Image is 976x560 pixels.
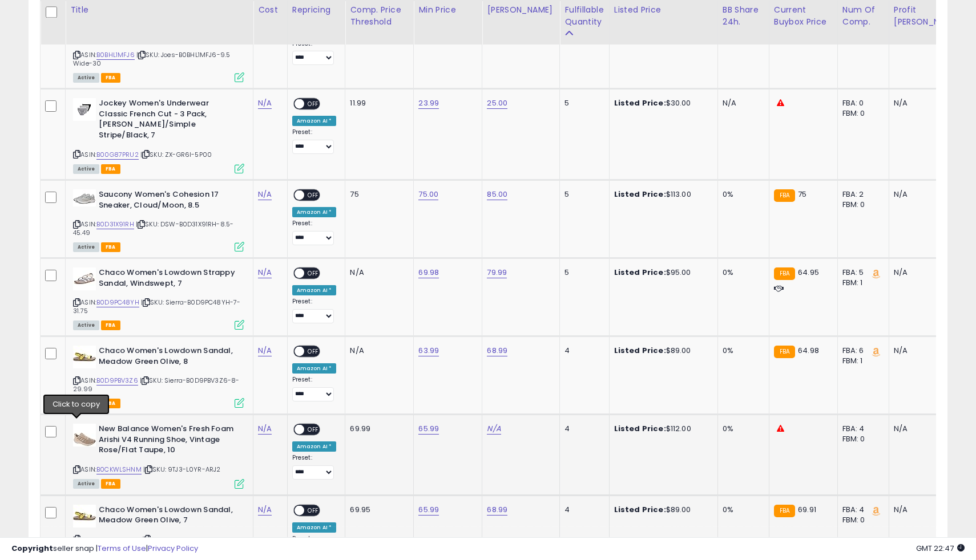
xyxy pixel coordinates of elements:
span: OFF [304,347,322,356]
a: 75.00 [418,189,438,200]
div: ASIN: [73,98,244,172]
div: FBA: 4 [842,424,880,434]
div: $113.00 [614,189,709,200]
a: 65.99 [418,504,439,516]
div: ASIN: [73,424,244,487]
img: 415p+RE9s9L._SL40_.jpg [73,98,96,121]
div: 4 [564,424,600,434]
div: Cost [258,4,283,16]
div: ASIN: [73,267,244,328]
a: N/A [258,189,272,200]
a: 25.00 [487,98,507,109]
div: FBA: 2 [842,189,880,200]
span: 64.98 [798,345,819,356]
span: | SKU: ZX-GR6I-5P00 [140,150,212,159]
a: Privacy Policy [148,543,198,554]
div: 69.99 [350,424,405,434]
div: $89.00 [614,505,709,515]
div: N/A [894,98,958,108]
span: OFF [304,269,322,278]
span: All listings currently available for purchase on Amazon [73,479,99,489]
div: $112.00 [614,424,709,434]
div: 0% [723,505,760,515]
div: ASIN: [73,10,244,82]
div: Fulfillable Quantity [564,4,604,28]
img: 31DySHQyhQL._SL40_.jpg [73,505,96,527]
div: N/A [723,98,760,108]
b: Listed Price: [614,423,666,434]
div: $95.00 [614,267,709,278]
div: seller snap | | [11,543,198,554]
b: Chaco Women's Lowdown Strappy Sandal, Windswept, 7 [99,267,237,291]
b: New Balance Women's Fresh Foam Arishi V4 Running Shoe, Vintage Rose/Flat Taupe, 10 [99,424,237,458]
small: FBA [774,346,795,358]
a: 79.99 [487,267,507,278]
div: N/A [894,505,958,515]
div: FBA: 6 [842,346,880,356]
span: OFF [304,425,322,435]
a: N/A [258,423,272,435]
a: N/A [258,504,272,516]
a: 69.98 [418,267,439,278]
div: FBM: 0 [842,515,880,525]
span: All listings currently available for purchase on Amazon [73,242,99,252]
b: Chaco Women's Lowdown Sandal, Meadow Green Olive, 8 [99,346,237,370]
div: Repricing [292,4,341,16]
small: FBA [774,189,795,202]
div: ASIN: [73,346,244,407]
div: Amazon AI * [292,207,337,217]
span: FBA [101,479,120,489]
div: 0% [723,189,760,200]
span: All listings currently available for purchase on Amazon [73,320,99,330]
img: 31UYwqZceJL._SL40_.jpg [73,267,96,290]
div: BB Share 24h. [723,4,764,28]
a: B0D9PBV3Z6 [96,376,138,385]
div: 69.95 [350,505,405,515]
a: B00G87PRU2 [96,150,139,160]
a: B0D31X91RH [96,220,134,229]
b: Chaco Women's Lowdown Sandal, Meadow Green Olive, 7 [99,505,237,529]
div: Comp. Price Threshold [350,4,409,28]
div: Amazon AI * [292,116,337,126]
div: 5 [564,267,600,278]
div: Min Price [418,4,477,16]
div: Preset: [292,40,337,66]
span: 75 [798,189,806,200]
div: Preset: [292,376,337,401]
small: FBA [774,267,795,280]
div: FBA: 0 [842,98,880,108]
div: N/A [894,346,958,356]
span: OFF [304,99,322,109]
b: Jockey Women's Underwear Classic French Cut - 3 Pack, [PERSON_NAME]/Simple Stripe/Black, 7 [99,98,237,143]
div: $89.00 [614,346,709,356]
div: Listed Price [614,4,713,16]
span: OFF [304,505,322,515]
a: 68.99 [487,345,507,356]
div: 75 [350,189,405,200]
span: FBA [101,242,120,252]
span: | SKU: Joes-B0BHL1MFJ6-9.5 Wide-30 [73,50,230,67]
span: All listings currently available for purchase on Amazon [73,164,99,174]
a: N/A [487,423,501,435]
div: FBM: 0 [842,200,880,210]
img: 31plBTMWQ0L._SL40_.jpg [73,189,96,206]
b: Listed Price: [614,504,666,515]
span: All listings currently available for purchase on Amazon [73,399,99,408]
span: FBA [101,320,120,330]
img: 31DySHQyhQL._SL40_.jpg [73,346,96,368]
a: 63.99 [418,345,439,356]
b: Saucony Women's Cohesion 17 Sneaker, Cloud/Moon, 8.5 [99,189,237,213]
a: 65.99 [418,423,439,435]
div: Preset: [292,128,337,154]
b: Listed Price: [614,345,666,356]
a: N/A [258,267,272,278]
a: B0BHL1MFJ6 [96,50,135,60]
span: 2025-09-17 22:47 GMT [916,543,965,554]
span: | SKU: Sierra-B0D9PC48YH-7-31.75 [73,298,241,315]
span: FBA [101,164,120,174]
div: 5 [564,189,600,200]
div: N/A [894,267,958,278]
span: FBA [101,73,120,83]
span: FBA [101,399,120,408]
b: Listed Price: [614,98,666,108]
